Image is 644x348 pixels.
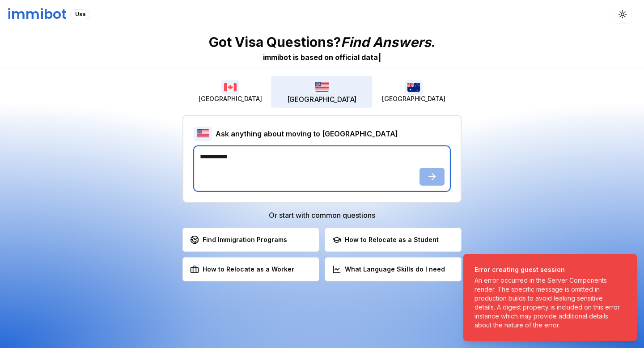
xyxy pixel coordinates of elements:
button: What Language Skills do I need [325,257,462,281]
div: How to Relocate as a Worker [190,265,294,274]
div: What Language Skills do I need [332,265,445,274]
button: Find Immigration Programs [182,228,319,252]
div: Error creating guest session [475,265,622,274]
span: b a s e d o n o f f i c i a l d a t a [301,53,378,62]
span: | [378,53,381,62]
img: USA flag [312,79,332,94]
div: An error occurred in the Server Components render. The specific message is omitted in production ... [475,276,622,330]
div: Usa [70,9,90,19]
h1: immibot [7,6,67,22]
span: Find Answers [341,34,431,50]
span: [GEOGRAPHIC_DATA] [199,94,262,103]
img: Australia flag [405,80,423,94]
div: How to Relocate as a Student [332,235,439,244]
button: How to Relocate as a Student [325,228,462,252]
span: [GEOGRAPHIC_DATA] [287,95,357,105]
h3: Or start with common questions [182,210,462,221]
h2: Ask anything about moving to [GEOGRAPHIC_DATA] [216,128,398,139]
img: Canada flag [221,80,239,94]
img: USA flag [194,127,212,141]
span: [GEOGRAPHIC_DATA] [382,94,445,103]
button: How to Relocate as a Worker [182,257,319,281]
div: Find Immigration Programs [190,235,287,244]
p: Got Visa Questions? . [209,34,435,50]
div: immibot is [263,52,299,63]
